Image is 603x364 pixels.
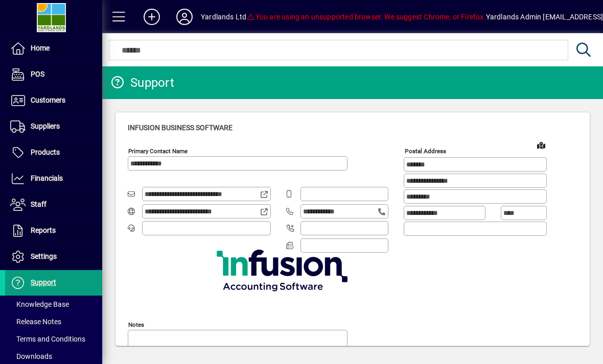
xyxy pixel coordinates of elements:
[31,44,50,52] span: Home
[128,124,233,132] span: Infusion Business Software
[5,218,102,244] a: Reports
[5,244,102,270] a: Settings
[168,8,201,26] button: Profile
[10,300,69,308] span: Knowledge Base
[5,313,102,330] a: Release Notes
[5,36,102,61] a: Home
[31,174,63,182] span: Financials
[10,335,85,343] span: Terms and Conditions
[5,140,102,165] a: Products
[5,296,102,313] a: Knowledge Base
[31,226,56,234] span: Reports
[31,278,56,286] span: Support
[128,148,188,155] mat-label: Primary Contact Name
[31,252,57,260] span: Settings
[5,192,102,217] a: Staff
[31,122,60,130] span: Suppliers
[31,148,60,156] span: Products
[31,96,65,104] span: Customers
[5,88,102,113] a: Customers
[10,318,61,326] span: Release Notes
[31,70,44,78] span: POS
[31,200,47,208] span: Staff
[5,114,102,139] a: Suppliers
[10,352,52,360] span: Downloads
[128,321,144,328] mat-label: Notes
[5,166,102,191] a: Financials
[5,62,102,87] a: POS
[135,8,168,26] button: Add
[5,330,102,348] a: Terms and Conditions
[110,75,174,91] div: Support
[533,137,549,153] a: View on map
[201,9,246,25] div: Yardlands Ltd
[246,13,485,21] span: You are using an unsupported browser. We suggest Chrome, or Firefox.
